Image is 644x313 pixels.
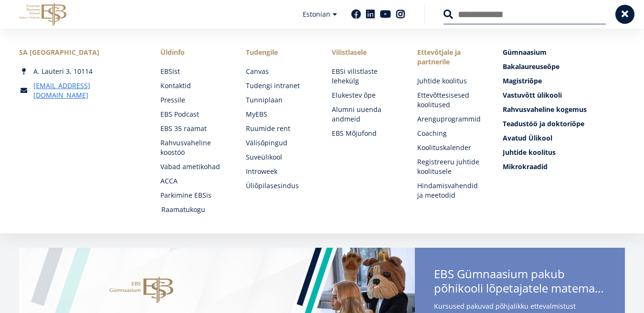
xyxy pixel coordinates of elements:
span: EBS Gümnaasium pakub [434,267,606,298]
a: Facebook [351,10,361,19]
a: Registreeru juhtide koolitusele [417,157,484,176]
span: Juhtide koolitus [503,148,556,157]
a: Pressile [160,95,227,105]
a: Koolituskalender [417,143,484,152]
a: EBS 35 raamat [160,124,227,133]
a: EBSi vilistlaste lehekülg [332,67,398,86]
a: Avatud Ülikool [503,133,625,143]
div: SA [GEOGRAPHIC_DATA] [19,48,141,57]
span: Mikrokraadid [503,162,548,171]
span: Vilistlasele [332,48,398,57]
a: Üliõpilasesindus [246,181,312,191]
a: [EMAIL_ADDRESS][DOMAIN_NAME] [33,81,141,100]
a: Parkimine EBSis [160,191,227,200]
a: Juhtide koolitus [417,76,484,86]
a: Juhtide koolitus [503,148,625,157]
a: Hindamisvahendid ja meetodid [417,181,484,200]
a: Välisõpingud [246,138,312,148]
a: EBSist [160,67,227,76]
span: Bakalaureuseõpe [503,62,560,71]
span: Gümnaasium [503,48,547,57]
a: Elukestev õpe [332,91,398,100]
a: Suveülikool [246,152,312,162]
a: Kontaktid [160,81,227,91]
a: Canvas [246,67,312,76]
a: Arenguprogrammid [417,114,484,124]
a: Raamatukogu [161,205,228,214]
a: Rahvusvaheline kogemus [503,105,625,114]
a: Vastuvõtt ülikooli [503,91,625,100]
a: Magistriõpe [503,76,625,86]
a: Mikrokraadid [503,162,625,172]
a: EBS Mõjufond [332,129,398,138]
a: Teadustöö ja doktoriõpe [503,119,625,129]
a: Bakalaureuseõpe [503,62,625,71]
span: Avatud Ülikool [503,133,552,142]
span: Üldinfo [160,48,227,57]
a: Tunniplaan [246,95,312,105]
a: Ettevõttesisesed koolitused [417,91,484,110]
a: Vabad ametikohad [160,162,227,172]
span: Magistriõpe [503,76,542,85]
a: Tudengi intranet [246,81,312,91]
a: Coaching [417,129,484,138]
span: Vastuvõtt ülikooli [503,91,562,100]
span: põhikooli lõpetajatele matemaatika- ja eesti keele kursuseid [434,281,606,295]
span: Teadustöö ja doktoriõpe [503,119,584,128]
a: ACCA [160,176,227,186]
a: Youtube [380,10,391,19]
span: Rahvusvaheline kogemus [503,105,587,114]
a: Ruumide rent [246,124,312,133]
a: Linkedin [366,10,375,19]
a: MyEBS [246,110,312,119]
a: Rahvusvaheline koostöö [160,138,227,157]
a: Alumni uuenda andmeid [332,105,398,124]
span: Ettevõtjale ja partnerile [417,48,484,67]
a: Tudengile [246,48,312,57]
a: Introweek [246,167,312,176]
div: A. Lauteri 3, 10114 [19,67,141,76]
a: Gümnaasium [503,48,625,57]
a: Instagram [396,10,405,19]
a: EBS Podcast [160,110,227,119]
